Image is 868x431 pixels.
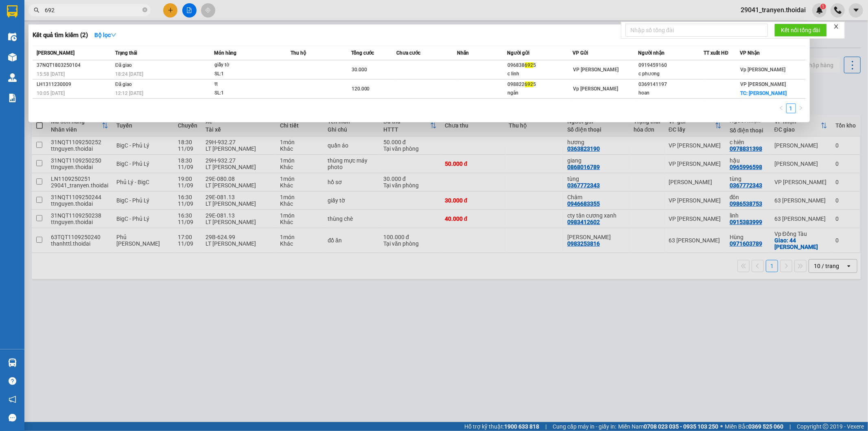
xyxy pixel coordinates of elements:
[798,106,803,110] span: right
[352,86,370,92] span: 120.000
[37,50,74,56] span: [PERSON_NAME]
[508,80,573,89] div: 098822 5
[4,29,10,70] img: logo
[573,50,588,56] span: VP Gửi
[704,50,728,56] span: TT xuất HĐ
[508,70,573,78] div: c linh
[13,35,83,64] span: Chuyển phát nhanh: [GEOGRAPHIC_DATA] - [GEOGRAPHIC_DATA]
[525,81,533,87] span: 692
[833,24,839,29] span: close
[625,24,768,37] input: Nhập số tổng đài
[86,55,134,63] span: LN1109250251
[740,50,760,56] span: VP Nhận
[779,106,784,110] span: left
[507,50,530,56] span: Người gửi
[94,32,116,38] strong: Bộ lọc
[33,31,88,40] h3: Kết quả tìm kiếm ( 2 )
[8,358,17,367] img: warehouse-icon
[9,396,16,403] span: notification
[776,103,786,113] li: Previous Page
[508,89,573,97] div: ngân
[796,103,806,113] li: Next Page
[115,81,132,87] span: Đã giao
[9,377,16,385] span: question-circle
[796,103,806,113] button: right
[37,90,65,96] span: 10:05 [DATE]
[508,61,573,70] div: 096838 5
[45,6,141,15] input: Tìm tên, số ĐT hoặc mã đơn
[142,7,147,12] span: close-circle
[115,62,132,68] span: Đã giao
[8,53,17,62] img: warehouse-icon
[15,7,81,33] strong: CÔNG TY TNHH DỊCH VỤ DU LỊCH THỜI ĐẠI
[142,7,147,14] span: close-circle
[214,61,275,70] div: giấy tờ
[787,104,796,113] a: 1
[214,50,236,56] span: Món hàng
[741,81,786,87] span: VP [PERSON_NAME]
[7,5,17,18] img: logo-vxr
[741,90,787,96] span: TC: [PERSON_NAME]
[291,50,306,56] span: Thu hộ
[37,71,65,77] span: 15:58 [DATE]
[776,103,786,113] button: left
[638,50,665,56] span: Người nhận
[115,90,143,96] span: 12:12 [DATE]
[8,73,17,82] img: warehouse-icon
[638,61,703,70] div: 0919459160
[214,80,275,89] div: tt
[214,70,275,79] div: SL: 1
[786,103,796,113] li: 1
[351,50,374,56] span: Tổng cước
[37,80,113,89] div: LH1311230009
[741,67,786,73] span: Vp [PERSON_NAME]
[457,50,469,56] span: Nhãn
[214,89,275,98] div: SL: 1
[573,67,619,73] span: VP [PERSON_NAME]
[638,70,703,78] div: c phương
[8,94,17,102] img: solution-icon
[352,67,367,73] span: 30.000
[525,62,533,68] span: 692
[774,24,827,37] button: Kết nối tổng đài
[115,71,143,77] span: 18:24 [DATE]
[88,29,123,42] button: Bộ lọcdown
[638,80,703,89] div: 0369141197
[111,32,116,38] span: down
[34,7,39,13] span: search
[396,50,420,56] span: Chưa cước
[781,26,820,35] span: Kết nối tổng đài
[638,89,703,97] div: hoan
[8,33,17,41] img: warehouse-icon
[115,50,137,56] span: Trạng thái
[9,414,16,422] span: message
[37,61,113,70] div: 37NQT1803250104
[573,86,619,92] span: Vp [PERSON_NAME]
